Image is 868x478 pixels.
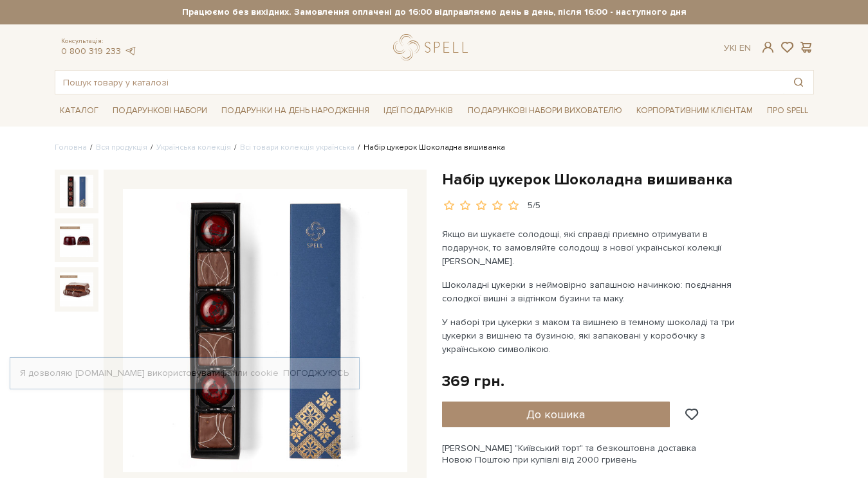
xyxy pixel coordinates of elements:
[123,189,407,473] img: Набір цукерок Шоколадна вишиванка
[96,143,147,152] a: Вся продукція
[156,143,231,152] a: Українська колекція
[216,101,374,121] a: Подарунки на День народження
[283,367,349,379] a: Погоджуюсь
[124,46,137,57] a: telegram
[355,142,505,154] li: Набір цукерок Шоколадна вишиванка
[55,6,814,18] strong: Працюємо без вихідних. Замовлення оплачені до 16:00 відправляємо день в день, після 16:00 - насту...
[724,42,751,54] div: Ук
[60,224,93,257] img: Набір цукерок Шоколадна вишиванка
[631,100,758,121] a: Корпоративним клієнтам
[442,170,814,190] h1: Набір цукерок Шоколадна вишиванка
[442,227,744,268] p: Якщо ви шукаєте солодощі, які справді приємно отримувати в подарунок, то замовляйте солодощі з но...
[442,443,814,466] div: [PERSON_NAME] "Київський торт" та безкоштовна доставка Новою Поштою при купівлі від 2000 гривень
[463,100,627,121] a: Подарункові набори вихователю
[240,143,355,152] a: Всі товари колекція українська
[61,37,137,46] span: Консультація:
[526,407,585,421] span: До кошика
[784,71,813,94] button: Пошук товару у каталозі
[107,101,212,121] a: Подарункові набори
[735,42,737,53] span: |
[442,315,744,356] p: У наборі три цукерки з маком та вишнею в темному шоколаді та три цукерки з вишнею та бузиною, які...
[442,371,504,391] div: 369 грн.
[55,71,784,94] input: Пошук товару у каталозі
[739,42,751,53] a: En
[60,175,93,208] img: Набір цукерок Шоколадна вишиванка
[762,101,813,121] a: Про Spell
[442,278,744,305] p: Шоколадні цукерки з неймовірно запашною начинкою: поєднання солодкої вишні з відтінком бузини та ...
[220,367,279,378] a: файли cookie
[55,143,87,152] a: Головна
[10,367,359,379] div: Я дозволяю [DOMAIN_NAME] використовувати
[61,46,121,57] a: 0 800 319 233
[378,101,458,121] a: Ідеї подарунків
[55,101,104,121] a: Каталог
[393,34,474,60] a: logo
[442,402,670,427] button: До кошика
[60,272,93,306] img: Набір цукерок Шоколадна вишиванка
[528,200,540,212] div: 5/5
